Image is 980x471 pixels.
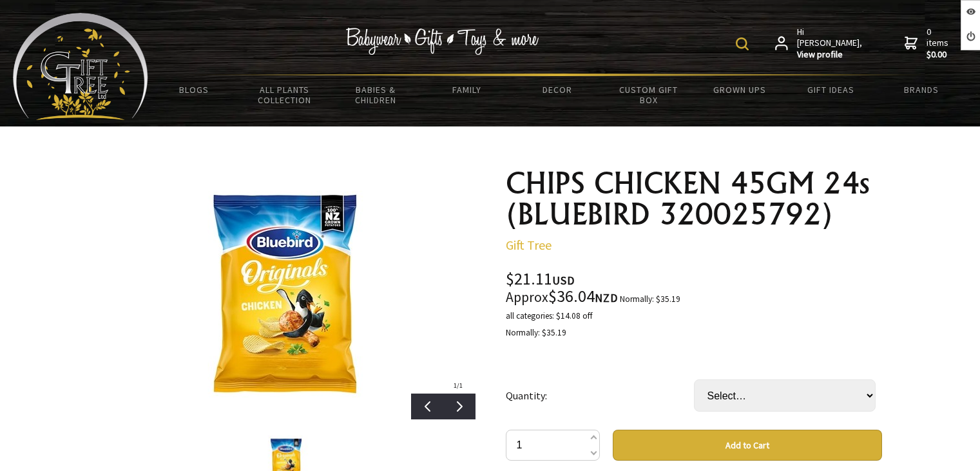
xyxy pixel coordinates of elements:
[148,76,239,103] a: BLOGS
[506,361,694,430] td: Quantity:
[876,76,967,103] a: Brands
[736,37,749,50] img: product search
[345,28,539,55] img: Babywear - Gifts - Toys & more
[905,26,951,61] a: 0 items$0.00
[506,168,882,230] h1: CHIPS CHICKEN 45GM 24s (BLUEBIRD 320025792)
[785,76,876,103] a: Gift Ideas
[620,294,680,305] small: Normally: $35.19
[694,76,785,103] a: Grown Ups
[603,76,694,114] a: Custom Gift Box
[927,49,951,61] strong: $0.00
[797,49,863,61] strong: View profile
[512,76,603,103] a: Decor
[595,290,618,305] span: NZD
[13,13,148,120] img: Babyware - Gifts - Toys and more...
[421,76,512,103] a: Family
[506,310,592,338] small: all categories: $14.08 off Normally: $35.19
[441,377,476,394] div: /1
[927,26,951,61] span: 0 items
[157,181,416,406] img: CHIPS CHICKEN 45GM 24s (BLUEBIRD 320025792)
[239,76,330,114] a: All Plants Collection
[775,26,863,61] a: Hi [PERSON_NAME],View profile
[797,26,863,61] span: Hi [PERSON_NAME],
[506,237,552,253] a: Gift Tree
[613,430,882,461] button: Add to Cart
[454,381,457,390] span: 1
[552,273,575,288] span: USD
[330,76,421,114] a: Babies & Children
[506,268,618,306] span: $21.11 $36.04
[506,288,548,306] small: Approx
